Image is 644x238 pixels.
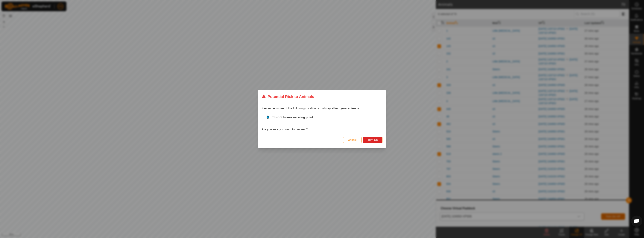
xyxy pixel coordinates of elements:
span: Turn On [368,138,378,141]
div: Open chat [631,216,642,227]
span: Please be aware of the following conditions that [262,107,360,110]
span: Cancel [348,138,357,141]
strong: no watering point. [288,116,314,119]
button: Turn On [363,137,382,143]
div: Potential Risk to Animals [262,94,314,99]
strong: may affect your animals: [325,107,360,110]
button: Cancel [343,137,362,143]
div: Are you sure you want to proceed? [262,115,382,132]
span: This VP has [272,116,314,119]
